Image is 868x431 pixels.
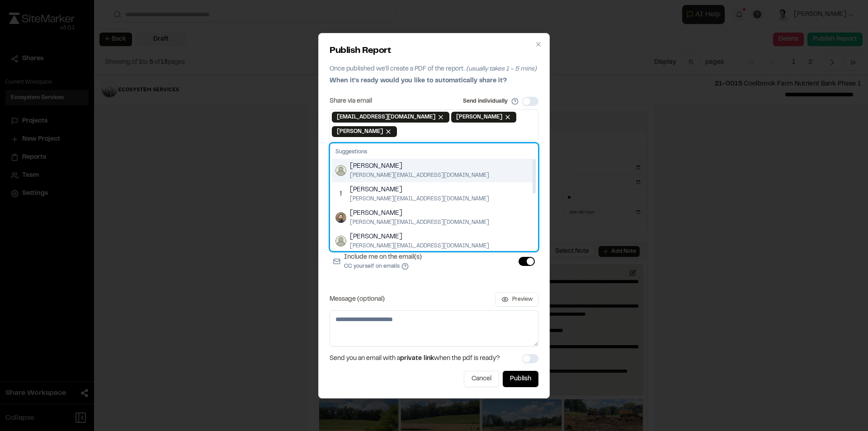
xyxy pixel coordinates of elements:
span: [PERSON_NAME] [337,128,383,136]
span: Send you an email with a when the pdf is ready? [330,354,500,364]
span: private link [400,356,434,361]
label: Message (optional) [330,296,385,303]
span: [PERSON_NAME] [350,161,489,171]
img: Kip Mumaw [335,212,346,223]
p: Once published we'll create a PDF of the report. [330,64,538,74]
button: Include me on the email(s)CC yourself on emails [401,263,409,270]
button: Preview [495,292,538,307]
div: Suggestions [330,143,538,251]
span: [PERSON_NAME] [456,113,502,121]
span: [PERSON_NAME] [350,232,489,242]
button: Publish [503,371,538,387]
span: [PERSON_NAME] [350,208,489,218]
img: Kyle Ashmun [335,189,346,199]
span: (usually takes 1 - 5 mins) [466,66,537,72]
span: [PERSON_NAME] [350,185,489,195]
img: Jon Roller [335,236,346,246]
label: Include me on the email(s) [344,252,422,270]
div: Suggestions [332,145,536,159]
label: Send individually [463,97,508,105]
span: When it's ready would you like to automatically share it? [330,78,507,84]
span: [PERSON_NAME][EMAIL_ADDRESS][DOMAIN_NAME] [350,242,489,250]
label: Share via email [330,98,372,104]
button: Cancel [464,371,499,387]
span: [PERSON_NAME][EMAIL_ADDRESS][DOMAIN_NAME] [350,195,489,203]
p: CC yourself on emails [344,262,422,270]
span: [PERSON_NAME][EMAIL_ADDRESS][DOMAIN_NAME] [350,171,489,180]
span: [EMAIL_ADDRESS][DOMAIN_NAME] [337,113,435,121]
h2: Publish Report [330,44,538,58]
span: [PERSON_NAME][EMAIL_ADDRESS][DOMAIN_NAME] [350,218,489,227]
img: Joe Long [335,165,346,176]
